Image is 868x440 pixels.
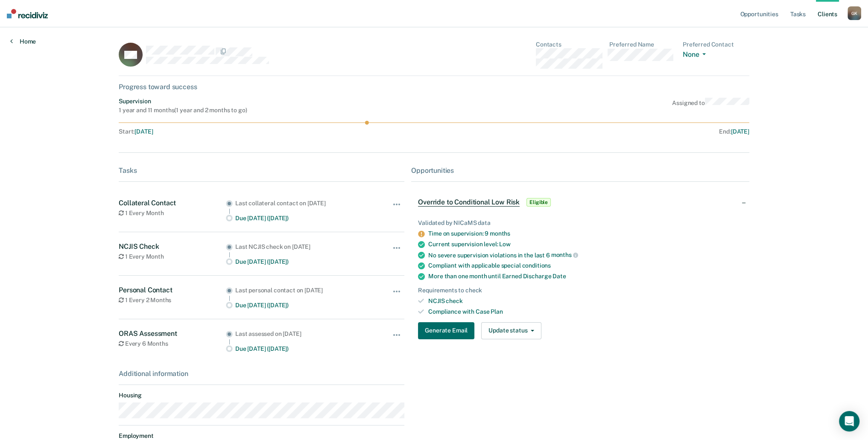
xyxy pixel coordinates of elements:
dt: Preferred Contact [683,41,749,48]
span: Plan [491,308,503,315]
span: check [446,297,462,304]
a: Home [10,38,36,45]
div: No severe supervision violations in the last 6 [428,251,742,259]
div: NCJIS [428,297,742,305]
div: Additional information [119,370,404,378]
span: Date [552,273,566,280]
dt: Housing [119,392,404,399]
div: Compliance with Case [428,308,742,315]
button: None [683,50,709,60]
div: Assigned to [672,98,749,114]
div: Override to Conditional Low RiskEligible [411,189,749,216]
div: Opportunities [411,166,749,175]
button: Update status [481,322,541,339]
div: Compliant with applicable special [428,262,742,269]
div: Personal Contact [119,286,226,294]
div: Supervision [119,98,247,105]
div: Due [DATE] ([DATE]) [235,258,369,265]
span: conditions [522,262,551,269]
div: ORAS Assessment [119,329,226,338]
div: End : [438,128,749,135]
dt: Preferred Name [609,41,676,48]
div: Last personal contact on [DATE] [235,287,369,294]
div: More than one month until Earned Discharge [428,273,742,280]
div: Progress toward success [119,83,749,91]
div: Last NCJIS check on [DATE] [235,243,369,251]
span: Eligible [526,198,551,207]
span: months [551,251,578,258]
button: Generate Email [418,322,474,339]
div: Requirements to check [418,287,742,294]
span: [DATE] [731,128,749,135]
div: Current supervision level: [428,241,742,248]
button: GK [848,6,861,20]
div: Time on supervision: 9 months [428,230,742,237]
div: 1 year and 11 months ( 1 year and 2 months to go ) [119,107,247,114]
img: Recidiviz [7,9,48,18]
span: [DATE] [134,128,153,135]
dt: Employment [119,432,404,440]
div: 1 Every Month [119,210,226,217]
div: Due [DATE] ([DATE]) [235,345,369,353]
div: Start : [119,128,434,135]
dt: Contacts [536,41,602,48]
div: Every 6 Months [119,340,226,347]
div: Due [DATE] ([DATE]) [235,215,369,222]
span: Override to Conditional Low Risk [418,198,520,207]
div: NCJIS Check [119,242,226,251]
div: G K [848,6,861,20]
div: Collateral Contact [119,199,226,207]
div: Last collateral contact on [DATE] [235,200,369,207]
a: Navigate to form link [418,322,478,339]
div: 1 Every Month [119,253,226,260]
div: Due [DATE] ([DATE]) [235,302,369,309]
div: Tasks [119,166,404,175]
span: Low [499,241,511,248]
div: Open Intercom Messenger [839,411,859,431]
div: Last assessed on [DATE] [235,330,369,338]
div: Validated by NICaMS data [418,219,742,227]
div: 1 Every 2 Months [119,297,226,304]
